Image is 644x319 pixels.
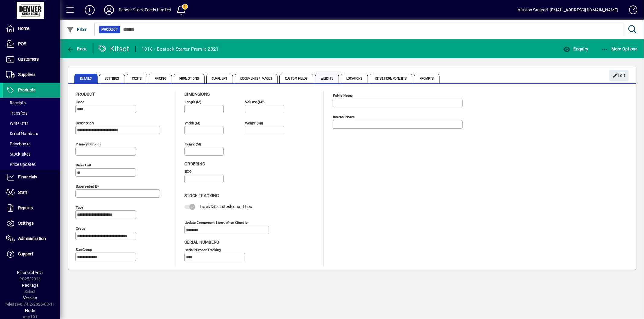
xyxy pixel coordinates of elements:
[341,74,368,83] span: Locations
[315,74,339,83] span: Website
[3,21,60,36] a: Home
[3,108,60,118] a: Transfers
[333,93,353,98] mat-label: Public Notes
[624,1,636,21] a: Knowledge Base
[18,205,33,210] span: Reports
[60,43,94,54] app-page-header-button: Back
[18,41,26,46] span: POS
[3,231,60,246] a: Administration
[18,236,46,241] span: Administration
[3,139,60,149] a: Pricebooks
[185,220,248,224] mat-label: Update component stock when kitset is
[609,70,629,81] button: Edit
[80,5,99,15] button: Add
[76,142,101,146] mat-label: Primary barcode
[184,161,205,166] span: Ordering
[149,74,172,83] span: Pricing
[562,43,590,54] button: Enquiry
[262,99,264,102] sup: 3
[76,205,83,210] mat-label: Type
[3,247,60,262] a: Support
[18,26,29,31] span: Home
[185,121,200,125] mat-label: Width (m)
[101,27,118,33] span: Product
[414,74,440,83] span: Prompts
[76,226,85,231] mat-label: Group
[174,74,205,83] span: Promotions
[3,201,60,216] a: Reports
[245,121,263,125] mat-label: Weight (Kg)
[3,159,60,169] a: Price Updates
[185,248,221,252] mat-label: Serial Number tracking
[23,295,37,300] span: Version
[370,74,412,83] span: Kitset Components
[3,67,60,82] a: Suppliers
[18,190,27,195] span: Staff
[3,118,60,128] a: Write Offs
[6,100,26,105] span: Receipts
[99,74,125,83] span: Settings
[6,141,30,146] span: Pricebooks
[18,175,37,179] span: Financials
[119,5,171,15] div: Denver Stock Feeds Limited
[3,216,60,231] a: Settings
[65,43,88,54] button: Back
[184,193,219,198] span: Stock Tracking
[22,283,38,288] span: Package
[613,71,626,81] span: Edit
[18,251,33,256] span: Support
[18,221,34,226] span: Settings
[185,142,201,146] mat-label: Height (m)
[65,24,88,35] button: Filter
[235,74,278,83] span: Documents / Images
[6,121,28,126] span: Write Offs
[3,170,60,185] a: Financials
[18,87,35,92] span: Products
[184,92,210,96] span: Dimensions
[6,131,38,136] span: Serial Numbers
[18,57,39,62] span: Customers
[245,100,265,104] mat-label: Volume (m )
[98,44,130,54] div: Kitset
[127,74,148,83] span: Costs
[76,121,94,125] mat-label: Description
[6,162,36,167] span: Price Updates
[99,5,119,15] button: Profile
[75,92,95,96] span: Product
[185,169,192,174] mat-label: EOQ
[184,240,219,245] span: Serial Numbers
[600,43,639,54] button: More Options
[25,308,35,313] span: Node
[76,100,84,104] mat-label: Code
[3,98,60,108] a: Receipts
[563,46,588,51] span: Enquiry
[3,36,60,52] a: POS
[6,152,30,156] span: Stocktakes
[3,128,60,139] a: Serial Numbers
[3,149,60,159] a: Stocktakes
[601,46,638,51] span: More Options
[76,184,99,188] mat-label: Superseded by
[67,46,87,51] span: Back
[76,248,92,252] mat-label: Sub group
[18,72,35,77] span: Suppliers
[6,111,27,115] span: Transfers
[142,44,219,54] div: 1016 - Bostock Starter Premix 2021
[76,163,91,167] mat-label: Sales unit
[206,74,233,83] span: Suppliers
[74,74,98,83] span: Details
[17,270,43,275] span: Financial Year
[67,27,87,32] span: Filter
[279,74,313,83] span: Custom Fields
[185,100,201,104] mat-label: Length (m)
[3,52,60,67] a: Customers
[333,115,355,119] mat-label: Internal Notes
[200,204,252,209] span: Track kitset stock quantities
[3,185,60,200] a: Staff
[517,5,618,15] div: Infusion Support [EMAIL_ADDRESS][DOMAIN_NAME]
